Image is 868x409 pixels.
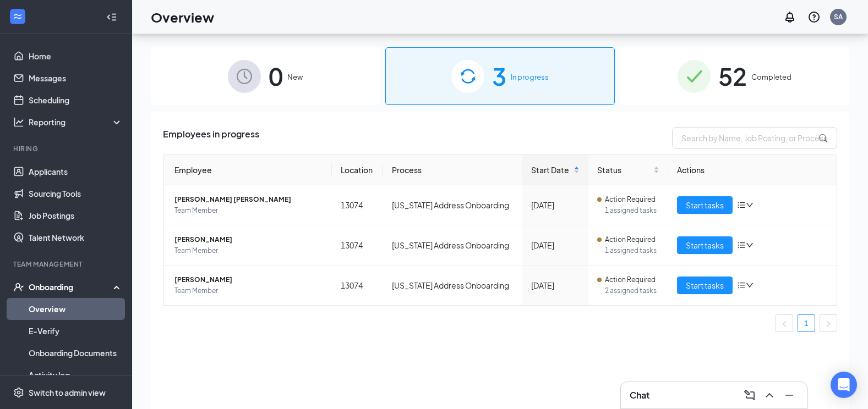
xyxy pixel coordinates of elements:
[174,194,323,205] span: [PERSON_NAME] [PERSON_NAME]
[531,279,580,291] div: [DATE]
[13,387,24,398] svg: Settings
[737,241,746,250] span: bars
[798,315,815,331] a: 1
[29,45,123,67] a: Home
[831,372,857,398] div: Open Intercom Messenger
[798,314,815,332] li: 1
[677,277,733,294] button: Start tasks
[686,279,724,291] span: Start tasks
[820,314,837,332] button: right
[29,387,106,398] div: Switch to admin view
[29,226,123,248] a: Talent Network
[383,185,522,225] td: [US_STATE] Address Onboarding
[761,386,778,404] button: ChevronUp
[332,225,383,266] td: 13074
[13,281,24,292] svg: UserCheck
[763,389,776,402] svg: ChevronUp
[174,245,323,256] span: Team Member
[834,12,843,21] div: SA
[29,161,123,183] a: Applicants
[737,281,746,290] span: bars
[605,205,659,216] span: 1 assigned tasks
[29,67,123,89] a: Messages
[746,281,754,289] span: down
[13,144,121,153] div: Hiring
[151,8,214,26] h1: Overview
[29,342,123,364] a: Onboarding Documents
[29,117,123,128] div: Reporting
[383,266,522,305] td: [US_STATE] Address Onboarding
[741,386,758,404] button: ComposeMessage
[605,274,656,285] span: Action Required
[820,314,837,332] li: Next Page
[383,155,522,185] th: Process
[776,314,793,332] li: Previous Page
[677,236,733,254] button: Start tasks
[807,10,821,24] svg: QuestionInfo
[746,201,754,209] span: down
[737,201,746,209] span: bars
[605,194,656,205] span: Action Required
[174,285,323,296] span: Team Member
[686,239,724,251] span: Start tasks
[163,127,259,149] span: Employees in progress
[605,285,659,296] span: 2 assigned tasks
[29,89,123,111] a: Scheduling
[287,71,303,82] span: New
[597,164,651,176] span: Status
[163,155,332,185] th: Employee
[511,71,549,82] span: In progress
[106,12,117,23] svg: Collapse
[13,117,24,128] svg: Analysis
[29,298,123,320] a: Overview
[531,164,571,176] span: Start Date
[383,225,522,266] td: [US_STATE] Address Onboarding
[605,245,659,256] span: 1 assigned tasks
[174,205,323,216] span: Team Member
[672,127,837,149] input: Search by Name, Job Posting, or Process
[751,71,791,82] span: Completed
[825,320,832,327] span: right
[718,57,747,95] span: 52
[743,389,756,402] svg: ComposeMessage
[13,259,121,269] div: Team Management
[12,11,23,22] svg: WorkstreamLogo
[746,241,754,249] span: down
[668,155,837,185] th: Actions
[531,199,580,211] div: [DATE]
[783,389,796,402] svg: Minimize
[677,196,733,214] button: Start tasks
[531,239,580,251] div: [DATE]
[29,364,123,386] a: Activity log
[29,204,123,226] a: Job Postings
[29,281,113,292] div: Onboarding
[174,234,323,245] span: [PERSON_NAME]
[783,10,796,24] svg: Notifications
[686,199,724,211] span: Start tasks
[781,320,788,327] span: left
[630,389,649,401] h3: Chat
[776,314,793,332] button: left
[29,320,123,342] a: E-Verify
[332,266,383,305] td: 13074
[29,183,123,204] a: Sourcing Tools
[174,274,323,285] span: [PERSON_NAME]
[332,155,383,185] th: Location
[780,386,798,404] button: Minimize
[332,185,383,225] td: 13074
[605,234,656,245] span: Action Required
[588,155,668,185] th: Status
[269,57,283,95] span: 0
[492,57,506,95] span: 3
